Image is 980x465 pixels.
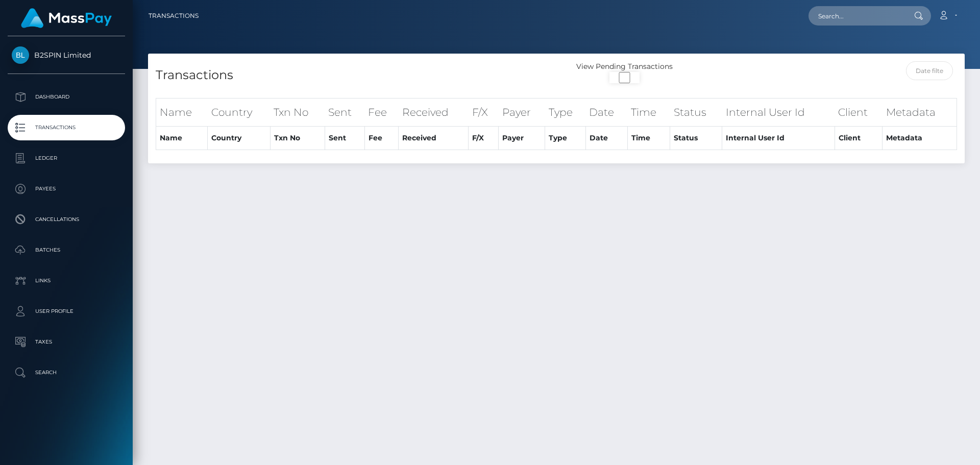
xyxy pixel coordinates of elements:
p: Batches [12,242,121,258]
th: Name [156,98,208,126]
p: Links [12,273,121,288]
a: Ledger [8,145,125,171]
th: Client [835,127,883,150]
th: Internal User Id [722,127,835,150]
a: Dashboard [8,84,125,110]
th: Sent [325,127,364,150]
th: Txn No [270,98,325,126]
th: Country [208,127,271,150]
th: Status [670,127,722,150]
p: Dashboard [12,89,121,105]
a: Search [8,360,125,385]
p: Cancellations [12,212,121,227]
p: Ledger [12,151,121,166]
th: Metadata [883,98,957,126]
span: B2SPIN Limited [8,51,125,60]
th: Txn No [270,127,325,150]
th: Client [835,98,883,126]
th: F/X [469,127,499,150]
p: Transactions [12,120,121,135]
h4: Transactions [156,66,549,84]
th: F/X [469,98,499,126]
a: User Profile [8,299,125,324]
th: Date [585,98,627,126]
a: Batches [8,237,125,263]
a: Links [8,268,125,293]
th: Time [627,98,670,126]
th: Received [399,98,469,126]
img: B2SPIN Limited [12,46,29,64]
a: Transactions [8,115,125,140]
th: Status [670,98,722,126]
th: Fee [364,127,399,150]
p: Search [12,365,121,380]
a: Transactions [149,5,199,27]
a: Taxes [8,329,125,355]
th: Type [545,127,586,150]
p: Taxes [12,334,121,350]
p: User Profile [12,304,121,319]
th: Payer [499,98,545,126]
th: Payer [499,127,545,150]
th: Name [156,127,208,150]
div: View Pending Transactions [556,61,693,72]
a: Payees [8,176,125,202]
th: Metadata [883,127,957,150]
img: MassPay Logo [21,8,112,28]
a: Cancellations [8,207,125,232]
th: Country [208,98,271,126]
th: Time [627,127,670,150]
th: Internal User Id [722,98,835,126]
th: Sent [325,98,364,126]
th: Date [585,127,627,150]
input: Date filter [906,61,953,80]
th: Type [545,98,586,126]
input: Search... [808,6,904,26]
th: Fee [364,98,399,126]
th: Received [399,127,469,150]
p: Payees [12,181,121,197]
